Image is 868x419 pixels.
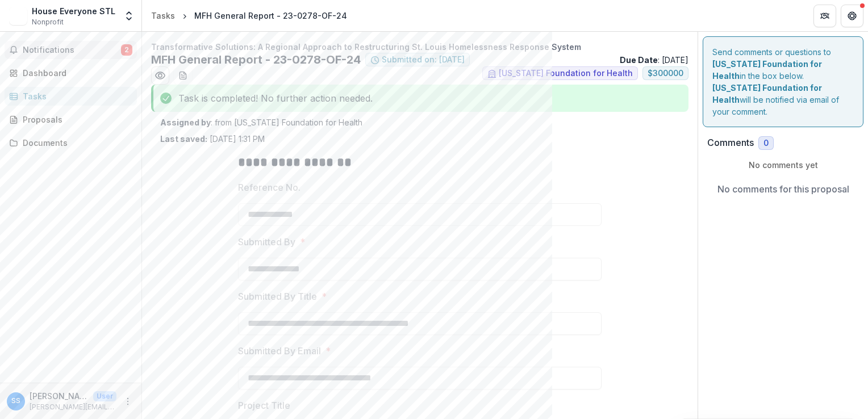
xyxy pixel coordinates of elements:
[32,5,115,17] div: House Everyone STL
[151,10,175,22] div: Tasks
[620,55,658,65] strong: Due Date
[30,390,89,402] p: [PERSON_NAME]
[763,139,769,148] span: 0
[23,45,121,55] span: Notifications
[174,66,192,85] button: download-word-button
[238,181,301,194] p: Reference No.
[712,59,822,81] strong: [US_STATE] Foundation for Health
[238,235,295,249] p: Submitted By
[382,55,465,65] span: Submitted on: [DATE]
[648,69,683,78] span: $ 300000
[151,85,688,112] div: Task is completed! No further action needed.
[238,290,317,303] p: Submitted By Title
[717,182,849,196] p: No comments for this proposal
[712,83,822,104] strong: [US_STATE] Foundation for Health
[147,7,352,24] nav: breadcrumb
[151,53,361,66] h2: MFH General Report - 23-0278-OF-24
[11,397,20,405] div: Samantha Stangl
[5,110,137,129] a: Proposals
[841,5,863,27] button: Get Help
[499,69,633,78] span: [US_STATE] Foundation for Health
[93,391,116,401] p: User
[5,133,137,152] a: Documents
[194,10,347,22] div: MFH General Report - 23-0278-OF-24
[121,44,132,56] span: 2
[23,90,128,102] div: Tasks
[121,5,137,27] button: Open entity switcher
[5,87,137,106] a: Tasks
[707,137,754,148] h2: Comments
[9,7,27,25] img: House Everyone STL
[160,133,265,145] p: [DATE] 1:31 PM
[160,116,679,128] p: : from [US_STATE] Foundation for Health
[813,5,836,27] button: Partners
[238,399,290,412] p: Project Title
[5,41,137,59] button: Notifications2
[23,67,128,79] div: Dashboard
[23,137,128,149] div: Documents
[151,41,688,53] p: Transformative Solutions: A Regional Approach to Restructuring St. Louis Homelessness Response Sy...
[147,7,180,24] a: Tasks
[32,17,64,27] span: Nonprofit
[707,159,859,171] p: No comments yet
[160,118,211,127] strong: Assigned by
[151,66,169,85] button: Preview a07ee26f-c1ed-4f3a-8f7d-db1408300e3f.pdf
[30,402,116,412] p: [PERSON_NAME][EMAIL_ADDRESS][PERSON_NAME][DOMAIN_NAME]
[620,54,688,66] p: : [DATE]
[238,344,321,358] p: Submitted By Email
[5,64,137,82] a: Dashboard
[23,114,128,125] div: Proposals
[121,395,135,408] button: More
[160,134,207,144] strong: Last saved:
[703,36,863,127] div: Send comments or questions to in the box below. will be notified via email of your comment.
